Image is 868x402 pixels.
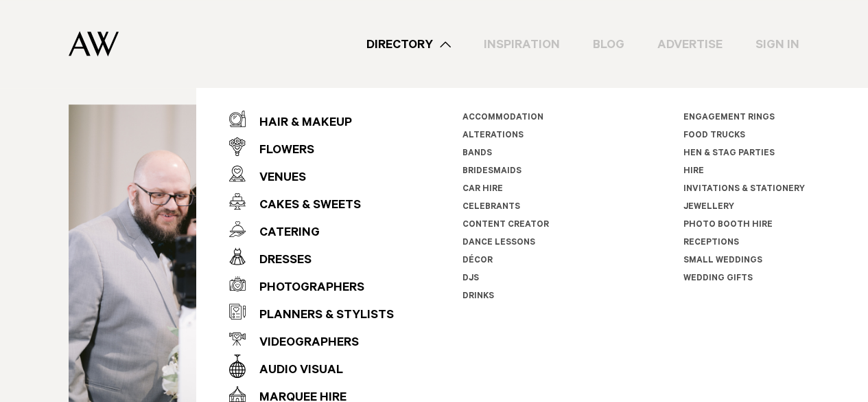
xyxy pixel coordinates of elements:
a: Inspiration [467,35,576,54]
div: Photographers [246,275,364,302]
div: Hair & Makeup [246,110,352,137]
a: Dresses [229,243,394,270]
img: Auckland Weddings Logo [69,31,119,56]
a: Invitations & Stationery [683,185,805,194]
a: Food Trucks [683,131,745,141]
a: Hen & Stag Parties [683,149,775,159]
a: Flowers [229,133,394,160]
a: Décor [462,256,493,266]
a: Accommodation [462,113,543,123]
a: Catering [229,215,394,243]
div: Flowers [246,137,314,165]
a: Photographers [229,270,394,298]
a: Receptions [683,238,739,248]
a: Sign In [739,35,816,54]
a: Venues [229,160,394,188]
div: Cakes & Sweets [246,192,361,220]
a: Bridesmaids [462,167,521,177]
a: Directory [350,35,467,54]
div: Planners & Stylists [246,302,394,330]
div: Audio Visual [246,357,343,385]
div: Dresses [246,247,312,275]
a: Content Creator [462,221,549,230]
div: Venues [246,165,306,192]
a: Audio Visual [229,353,394,380]
a: Celebrants [462,203,520,212]
a: Hire [683,167,704,177]
a: Alterations [462,131,524,141]
a: Engagement Rings [683,113,775,123]
a: Blog [576,35,641,54]
a: Wedding Gifts [683,274,753,284]
a: Drinks [462,292,494,302]
a: Hair & Makeup [229,105,394,133]
a: Advertise [641,35,739,54]
div: Catering [246,220,320,247]
a: Small Weddings [683,256,762,266]
a: Cakes & Sweets [229,188,394,215]
a: Bands [462,149,492,159]
a: Videographers [229,325,394,353]
div: Videographers [246,330,359,357]
a: Car Hire [462,185,503,194]
a: Photo Booth Hire [683,221,773,230]
a: Planners & Stylists [229,298,394,325]
a: Dance Lessons [462,238,535,248]
a: DJs [462,274,479,284]
a: Jewellery [683,203,734,212]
